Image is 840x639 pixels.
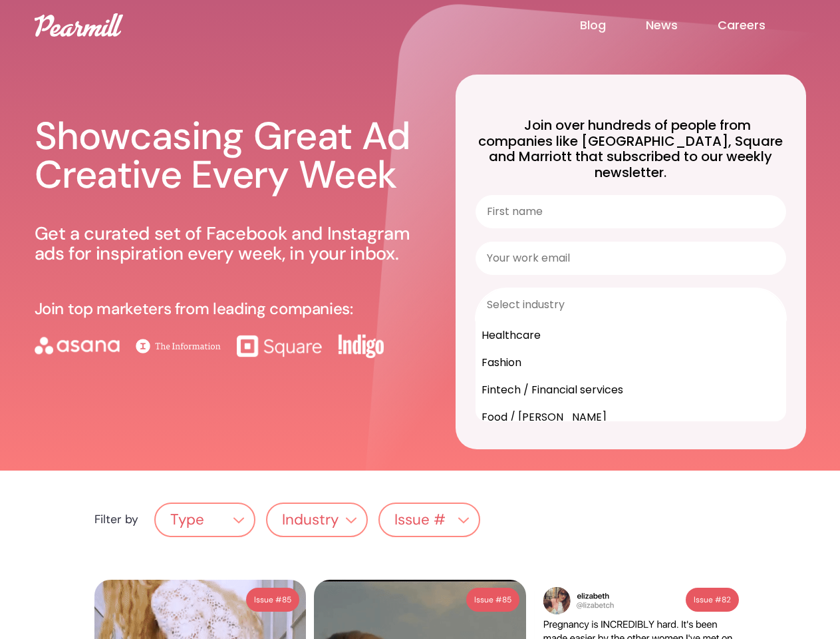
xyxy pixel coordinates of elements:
a: Issue #85 [466,588,519,612]
input: First name [476,195,786,228]
div: Issue # [394,512,446,529]
div: 85 [282,592,291,608]
div: Fashion [476,349,785,376]
img: Pearmill logo [35,13,123,37]
h1: Showcasing Great Ad Creative Every Week [35,117,424,194]
div: Filter by [94,513,138,526]
a: Issue #82 [686,588,739,612]
div: Type [156,507,255,533]
div: Food / [PERSON_NAME] [476,403,785,431]
div: Issue # [694,592,722,608]
input: Select industry [487,289,767,321]
p: Get a curated set of Facebook and Instagram ads for inspiration every week, in your inbox. [35,224,424,264]
input: Your work email [476,242,786,275]
div: 85 [502,592,511,608]
a: Blog [580,17,646,33]
div: Industry [267,507,366,533]
div: Issue # [254,592,282,608]
div: Industry [282,512,339,529]
div: 82 [722,592,731,608]
div: Healthcare [476,321,785,349]
div: Fintech / Financial services [476,376,785,403]
p: Join top marketers from leading companies: [35,300,353,318]
button: Show Options [767,289,780,321]
div: Issue # [474,592,502,608]
div: Issue # [380,507,479,533]
a: Issue #85 [246,588,299,612]
span: Join over hundreds of people from companies like [GEOGRAPHIC_DATA], Square and Marriott that subs... [478,116,783,182]
a: News [646,17,718,33]
a: Careers [718,17,805,33]
div: Type [170,512,204,529]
